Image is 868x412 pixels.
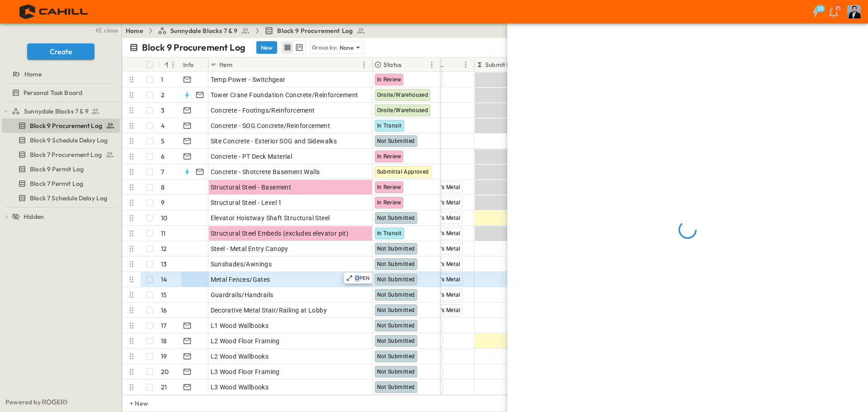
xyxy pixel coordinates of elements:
span: Personal Task Board [24,88,82,97]
span: Submittal Approved [377,169,429,175]
span: Temp Power - Switchgear [211,75,286,84]
span: Not Submitted [377,384,415,390]
button: Sort [450,60,460,70]
button: kanban view [293,42,305,53]
p: 7 [161,167,164,176]
p: Item [219,60,232,69]
button: New [256,41,277,54]
span: Not Submitted [377,261,415,267]
div: # [159,57,181,72]
span: Hidden [24,212,44,221]
span: Block 9 Schedule Delay Log [30,136,108,145]
span: L1 Wood Wallbooks [211,321,269,330]
p: 25 [835,5,840,12]
p: 16 [161,306,167,315]
p: Status [383,60,401,69]
span: Structural Steel - Basement [211,183,292,192]
span: Not Submitted [377,353,415,360]
div: test [2,104,120,118]
span: Steel - Metal Entry Canopy [211,244,288,253]
span: Not Submitted [377,338,415,344]
p: 14 [161,275,167,284]
img: 4f72bfc4efa7236828875bac24094a5ddb05241e32d018417354e964050affa1.png [11,2,98,21]
span: In Review [377,184,401,190]
span: Concrete - SOG Concrete/Reinforcement [211,121,330,130]
p: 11 [161,229,165,238]
span: close [104,26,118,35]
p: 4 [161,121,165,130]
span: Sunnydale Blocks 7 & 9 [24,107,89,116]
span: L2 Wood Wallbooks [211,352,269,361]
span: In Review [377,199,401,206]
button: Create [27,43,94,60]
span: Onsite/Warehoused [377,92,429,98]
span: Not Submitted [377,215,415,221]
button: row view [282,42,293,53]
p: Group by: [312,43,338,52]
p: 21 [161,383,167,392]
p: 3 [161,106,165,115]
span: Block 9 Procurement Log [277,26,353,35]
span: Not Submitted [377,369,415,375]
span: Block 7 Procurement Log [30,150,102,159]
div: Info [183,52,194,77]
button: Menu [426,59,437,70]
p: 19 [161,352,167,361]
p: 17 [161,321,166,330]
span: Decorative Metal Stair/Railing at Lobby [211,306,327,315]
p: 12 [161,244,167,253]
div: test [2,162,120,176]
p: 18 [161,336,167,346]
span: In Review [377,153,401,160]
span: Not Submitted [377,276,415,283]
button: Menu [168,59,179,70]
span: L3 Wood Floor Framing [211,367,280,376]
span: In Review [377,76,401,83]
span: Elevator Hoistway Shaft Structural Steel [211,213,330,223]
span: L2 Wood Floor Framing [211,336,280,346]
span: Block 9 Permit Log [30,165,84,174]
p: None [340,43,354,52]
span: Not Submitted [377,246,415,252]
button: Menu [359,59,369,70]
span: L3 Wood Wallbooks [211,383,269,392]
p: 1 [161,75,163,84]
div: test [2,176,120,191]
p: Block 9 Procurement Log [142,41,245,54]
p: 6 [161,152,165,161]
h6: 28 [817,5,824,12]
span: Not Submitted [377,307,415,313]
span: Not Submitted [377,292,415,298]
span: Structural Steel - Level 1 [211,198,282,207]
span: Block 7 Schedule Delay Log [30,194,107,203]
p: 2 [161,90,165,99]
span: Tower Crane Foundation Concrete/Reinforcement [211,90,359,99]
p: + New [130,399,135,408]
div: table view [281,41,306,54]
p: OPEN [355,275,370,282]
button: Menu [460,59,471,70]
p: 13 [161,260,167,269]
img: Profile Picture [847,5,861,19]
span: Block 9 Procurement Log [30,121,102,130]
span: In Transit [377,230,402,237]
div: test [2,191,120,205]
nav: breadcrumbs [126,26,371,35]
span: Structural Steel Embeds (excludes elevator pit) [211,229,349,238]
span: Sunnydale Blocks 7 & 9 [170,26,238,35]
span: Concrete - Footings/Reinforcement [211,106,315,115]
p: 5 [161,137,165,146]
button: Sort [234,60,244,70]
span: Sunshades/Awnings [211,260,272,269]
span: Concrete - PT Deck Material [211,152,292,161]
p: 10 [161,213,167,223]
p: 20 [161,367,169,376]
span: Concrete - Shotcrete Basement Walls [211,167,320,176]
span: Not Submitted [377,322,415,329]
span: Home [24,70,42,79]
span: In Transit [377,123,402,129]
span: Guardrails/Handrails [211,290,274,299]
div: test [2,118,120,133]
button: Sort [403,60,413,70]
div: test [2,133,120,147]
